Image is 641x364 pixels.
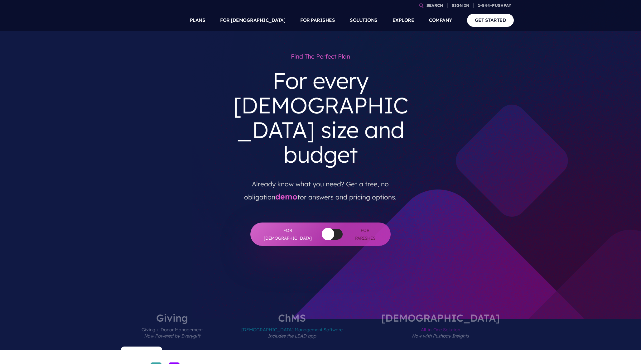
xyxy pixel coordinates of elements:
span: All-in-One Solution [381,323,500,350]
span: Giving + Donor Management [142,323,203,350]
em: Now with Pushpay Insights [412,333,469,339]
a: PLANS [190,9,205,31]
a: FOR PARISHES [300,9,335,31]
p: Already know what you need? Get a free, no obligation for answers and pricing options. [231,172,410,204]
a: FOR [DEMOGRAPHIC_DATA] [220,9,285,31]
a: demo [275,192,297,201]
em: Includes the LEAD app [268,333,316,339]
label: Giving [123,313,221,350]
span: [DEMOGRAPHIC_DATA] Management Software [241,323,343,350]
h3: For every [DEMOGRAPHIC_DATA] size and budget [226,63,415,172]
em: Now Powered by Everygift [144,333,200,339]
h1: Find the perfect plan [226,50,415,63]
a: EXPLORE [393,9,414,31]
label: [DEMOGRAPHIC_DATA] [363,313,518,350]
span: For Parishes [352,227,378,242]
a: GET STARTED [467,14,514,26]
label: ChMS [223,313,361,350]
span: For [DEMOGRAPHIC_DATA] [263,227,313,242]
a: COMPANY [429,9,452,31]
a: SOLUTIONS [350,9,378,31]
